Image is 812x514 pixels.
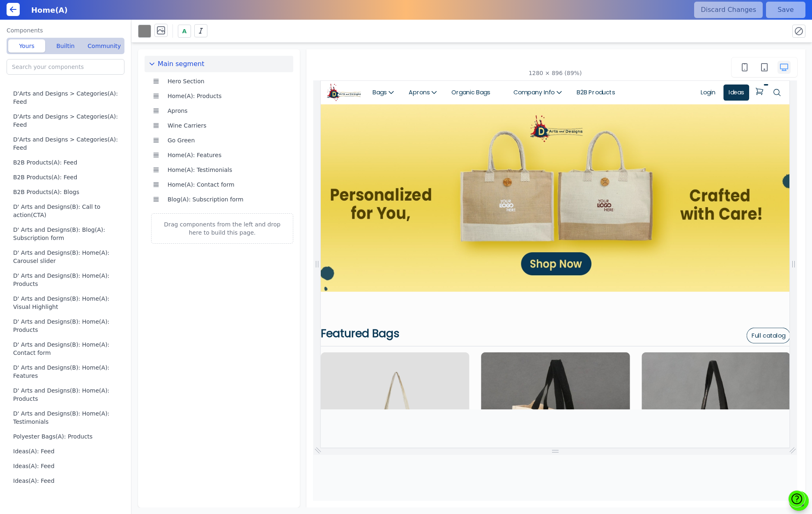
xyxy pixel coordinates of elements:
button: Drag to reorder [151,76,161,86]
img: Black Cotton Tote Bag [359,304,526,470]
button: D' Arts and Designs(B): Home(A): Visual Highlight [7,291,128,314]
button: Blog(A): Subscription form [164,192,287,207]
button: D' Arts and Designs(B): Blog(A): Subscription form [7,222,128,245]
button: Save [766,2,805,18]
button: Background image [154,24,168,37]
button: Drag to reorder [151,150,161,160]
a: Full catalog [477,276,526,294]
button: Drag to reorder [151,180,161,190]
button: Background color [138,25,151,38]
button: Drag to reorder [151,194,161,204]
button: Builtin [47,39,84,53]
button: D' Arts and Designs(B): Call to action(CTA) [7,199,128,222]
span: A [182,27,187,35]
button: Main segment [145,56,293,72]
img: Laminated Canvas Bag [179,304,346,470]
button: D' Arts and Designs(B): Home(A): Contact form [7,337,128,360]
a: Black Cotton Tote Bag [359,304,526,498]
button: D' Arts and Designs(B): Home(A): Products [7,314,128,337]
button: Drag to reorder [151,121,161,130]
button: Ideas(A): Feed [7,473,128,488]
button: Tablet [758,61,771,74]
button: A [178,25,191,38]
button: D' Arts and Designs(B): Home(A): Products [7,268,128,291]
button: Ideas(A): Feed [7,459,128,473]
p: Drag components from the left and drop here to build this page. [158,220,286,237]
button: D'Arts and Designs > Categories(A): Feed [7,132,128,155]
button: Home(A): Products [164,89,287,103]
button: Italics [194,24,207,37]
button: B2B Products(A): Blogs [7,185,128,199]
button: Drag to reorder [151,106,161,116]
button: D' Arts and Designs(B): Home(A): Carousel slider [7,245,128,268]
button: Go Green [164,133,287,148]
a: Ideas [451,4,480,22]
button: Home(A): Contact form [164,177,287,192]
a: Laminated Canvas Bag [179,304,346,498]
button: Hero Section [164,74,287,89]
button: B2B Products(A): Feed [7,155,128,170]
button: Drag to reorder [151,91,161,101]
button: Polyester Bags(A): Products [7,429,128,444]
label: Components [7,26,124,34]
button: B2B Products(A): Feed [7,170,128,185]
div: 1280 × 896 (89%) [529,69,582,77]
button: Yours [8,39,45,53]
button: Drag to reorder [151,135,161,145]
button: Aprons [164,103,287,118]
button: Community [86,39,123,53]
button: Desktop [777,61,791,74]
button: Wine Carriers [164,118,287,133]
button: D' Arts and Designs(B): Home(A): Products [7,383,128,406]
button: Ideas(A): Feed [7,444,128,459]
button: D'Arts and Designs > Categories(A): Feed [7,109,128,132]
button: D' Arts and Designs(B): Home(A): Testimonials [7,406,128,429]
span: Main segment [158,59,204,69]
iframe: Preview [321,81,790,409]
button: Drag to reorder [151,165,161,175]
button: Reset all styles [792,25,805,38]
button: Home(A): Features [164,148,287,162]
input: Search your components [7,59,124,75]
button: Discard Changes [694,2,763,18]
button: Home(A): Testimonials [164,162,287,177]
button: Mobile [738,61,751,74]
button: D' Arts and Designs(B): Home(A): Features [7,360,128,383]
button: D'Arts and Designs > Categories(A): Feed [7,86,128,109]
